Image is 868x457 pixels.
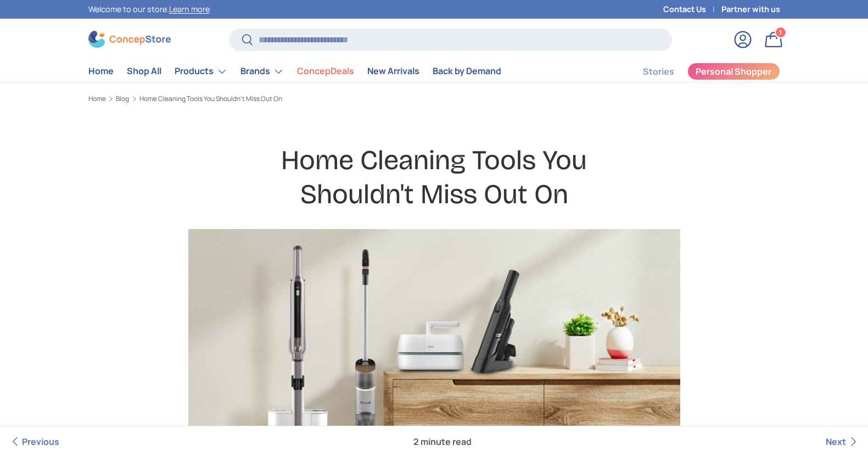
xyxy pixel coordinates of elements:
h1: Home Cleaning Tools You Shouldn't Miss Out On [223,143,645,211]
nav: Primary [88,60,501,82]
span: Next [826,436,846,448]
a: Products [175,60,227,82]
a: ConcepDeals [297,60,354,82]
summary: Products [168,60,234,82]
p: Welcome to our store. [88,3,210,15]
a: Personal Shopper [687,63,780,80]
a: Brands [240,60,284,82]
a: Shop All [127,60,161,82]
a: Contact Us [663,3,721,15]
nav: Breadcrumbs [88,94,780,104]
img: ConcepStore [88,31,171,48]
a: Partner with us [721,3,780,15]
span: Previous [22,436,59,448]
a: Back by Demand [433,60,501,82]
span: Personal Shopper [696,67,771,76]
span: 2 minute read [405,426,480,457]
a: Home [88,60,114,82]
span: 1 [779,28,782,36]
a: Home [88,96,106,102]
summary: Brands [234,60,290,82]
a: New Arrivals [367,60,419,82]
a: Home Cleaning Tools You Shouldn't Miss Out On [139,96,282,102]
nav: Secondary [617,60,780,82]
a: Next [826,426,859,457]
a: Stories [643,61,674,82]
a: Learn more [169,4,210,14]
a: Previous [9,426,59,457]
a: Blog [116,96,129,102]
